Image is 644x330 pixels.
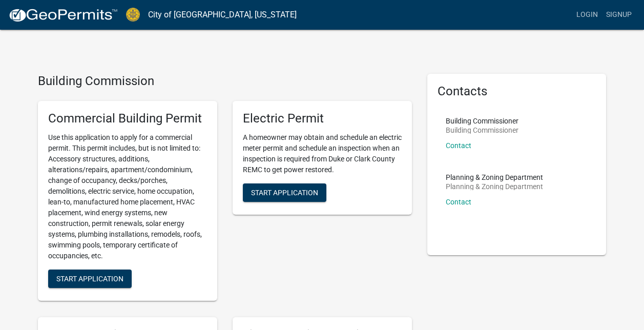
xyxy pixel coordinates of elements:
a: Contact [446,198,471,206]
span: Start Application [56,274,123,282]
p: A homeowner may obtain and schedule an electric meter permit and schedule an inspection when an i... [243,132,402,175]
p: Building Commissioner [446,117,518,125]
img: City of Jeffersonville, Indiana [126,8,140,22]
h4: Building Commission [38,74,412,89]
h5: Electric Permit [243,111,402,126]
button: Start Application [48,270,132,288]
span: Start Application [251,188,318,196]
a: Login [572,5,602,25]
button: Start Application [243,183,326,202]
p: Use this application to apply for a commercial permit. This permit includes, but is not limited t... [48,132,207,261]
a: Signup [602,5,636,25]
a: City of [GEOGRAPHIC_DATA], [US_STATE] [148,6,297,24]
a: Contact [446,141,471,150]
h5: Commercial Building Permit [48,111,207,126]
p: Building Commissioner [446,127,518,134]
p: Planning & Zoning Department [446,174,543,181]
h5: Contacts [438,84,596,99]
p: Planning & Zoning Department [446,183,543,190]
